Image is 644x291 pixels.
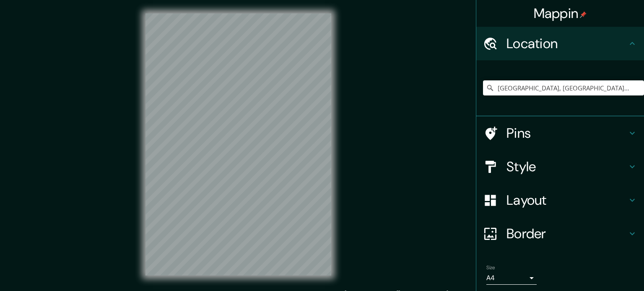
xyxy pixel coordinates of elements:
[506,192,627,209] h4: Layout
[476,217,644,250] div: Border
[476,183,644,217] div: Layout
[534,5,587,22] h4: Mappin
[506,225,627,242] h4: Border
[145,13,331,276] canvas: Map
[486,264,495,271] label: Size
[483,80,644,95] input: Pick your city or area
[506,125,627,142] h4: Pins
[476,150,644,183] div: Style
[486,271,537,285] div: A4
[580,11,587,18] img: pin-icon.png
[506,158,627,175] h4: Style
[476,116,644,150] div: Pins
[476,27,644,60] div: Location
[506,35,627,52] h4: Location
